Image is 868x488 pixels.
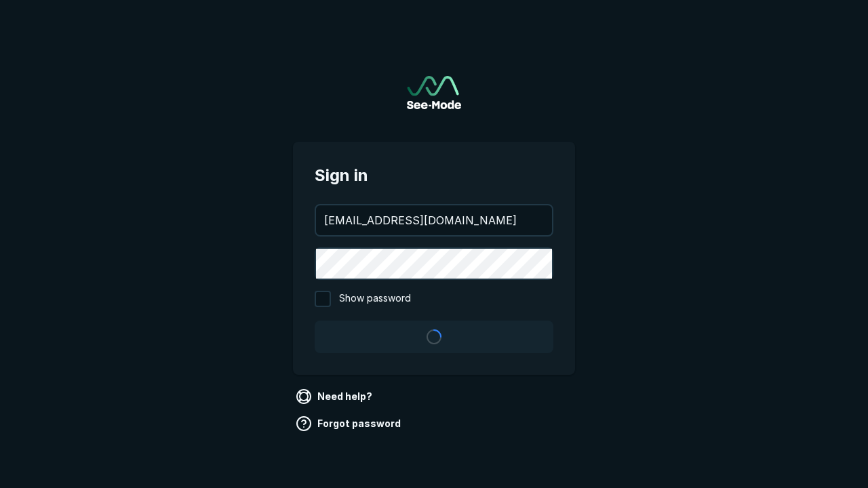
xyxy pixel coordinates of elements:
span: Sign in [315,163,553,188]
img: See-Mode Logo [407,76,461,109]
a: Forgot password [293,413,406,434]
a: Go to sign in [407,76,461,109]
a: Need help? [293,386,378,407]
input: your@email.com [316,205,552,235]
span: Show password [339,291,411,307]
